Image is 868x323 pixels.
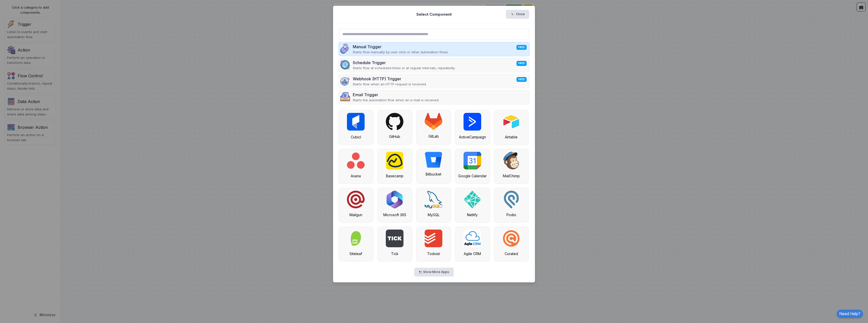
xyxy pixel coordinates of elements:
img: github.svg [386,113,403,130]
button: Close [506,10,529,19]
div: MailChimp [497,173,526,179]
div: Microsoft 365 [380,212,409,217]
div: Mailgun [341,212,370,217]
p: Starts the automation flow when an e-mail is received. [353,98,439,103]
div: GitLab [419,134,448,139]
div: Curated [497,251,526,256]
div: Airtable [497,134,526,140]
div: GitHub [380,134,409,139]
img: netlify.svg [464,191,481,208]
p: Starts flow manually by user click or other automation flows. [353,50,449,55]
div: Schedule Trigger [353,60,455,66]
img: basecamp.png [386,152,403,169]
img: schedule.png [340,60,350,70]
div: Manual Trigger [353,44,449,50]
div: Todoist [419,251,448,256]
div: Bitbucket [419,171,448,177]
img: tick.png [386,230,403,247]
img: google-calendar.svg [464,152,481,169]
h5: Select Component [416,12,452,17]
button: Show More Apps [414,268,453,277]
a: Need Help? [837,310,863,318]
div: Agile CRM [458,251,487,256]
img: mysql.svg [425,191,442,208]
span: FREE [517,61,527,66]
div: MySQL [419,212,448,217]
span: FREE [517,45,527,50]
div: Cubicl [341,134,370,140]
img: cubicl.jpg [347,113,365,131]
img: agile-crm.png [464,230,481,247]
img: microsoft-365.png [387,191,403,208]
img: asana.png [347,152,365,169]
div: Asana [341,173,370,179]
img: siteleaf.jpg [347,230,365,247]
div: ActiveCampaign [458,134,487,140]
img: email.png [340,92,350,102]
div: Basecamp [380,173,409,179]
img: active-campaign.png [464,113,481,131]
img: airtable.png [502,113,520,131]
img: podio.svg [504,191,519,208]
div: Webhook (HTTP) Trigger [353,76,427,82]
div: Email Trigger [353,92,439,98]
span: FREE [517,77,527,82]
img: manual.png [340,44,350,54]
div: Siteleaf [341,251,370,256]
img: webhook-v2.png [340,76,350,86]
img: mailchimp.svg [503,152,519,169]
img: gitlab.svg [425,113,442,130]
div: Podio [497,212,526,217]
div: Netlify [458,212,487,217]
img: curated.png [502,230,520,247]
p: Starts flow at scheduled times or at regular intervals, repeatedly. [353,66,455,71]
p: Starts flow when an HTTP request is received. [353,82,427,87]
img: bitbucket.png [425,152,442,168]
div: Tick [380,251,409,256]
img: todoist.png [425,230,442,247]
div: Google Calendar [458,173,487,179]
img: mailgun.svg [347,191,365,208]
